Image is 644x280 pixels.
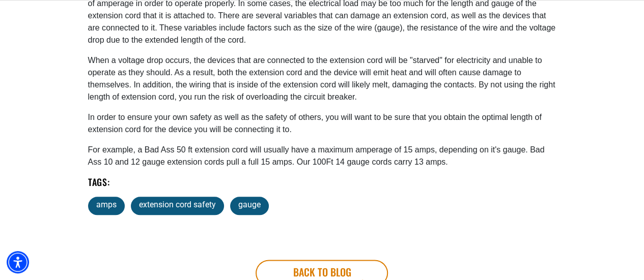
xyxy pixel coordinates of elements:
a: extension cord safety [131,197,224,215]
h5: Tags: [88,176,556,188]
span: For example, a Bad Ass 50 ft extension cord will usually have a maximum amperage of 15 amps, depe... [88,145,545,166]
span: In order to ensure your own safety as well as the safety of others, you will want to be sure that... [88,113,542,134]
span: When a voltage drop occurs, the devices that are connected to the extension cord will be "starved... [88,56,555,101]
a: gauge [230,197,269,215]
a: amps [88,197,125,215]
div: Accessibility Menu [7,251,29,273]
